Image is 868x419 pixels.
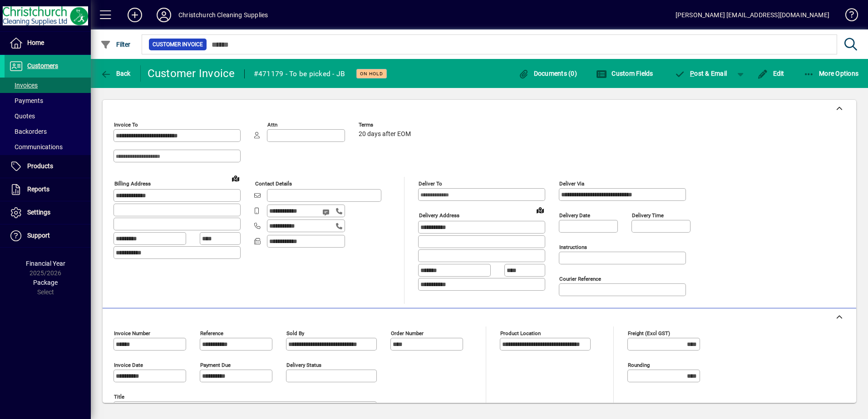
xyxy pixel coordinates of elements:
[675,70,727,77] span: ost & Email
[98,65,133,82] button: Back
[5,124,91,139] a: Backorders
[178,8,268,22] div: Christchurch Cleaning Supplies
[9,143,63,151] span: Communications
[559,244,587,250] mat-label: Instructions
[5,93,91,108] a: Payments
[518,70,577,77] span: Documents (0)
[149,7,178,23] button: Profile
[316,201,338,223] button: Send SMS
[148,66,235,81] div: Customer Invoice
[391,330,424,336] mat-label: Order number
[533,203,547,217] a: View on map
[200,330,223,336] mat-label: Reference
[27,209,50,216] span: Settings
[359,122,413,128] span: Terms
[114,362,143,368] mat-label: Invoice date
[5,78,91,93] a: Invoices
[286,362,321,368] mat-label: Delivery status
[286,330,304,336] mat-label: Sold by
[27,62,58,69] span: Customers
[114,394,124,400] mat-label: Title
[120,7,149,23] button: Add
[5,108,91,124] a: Quotes
[9,112,35,120] span: Quotes
[5,224,91,247] a: Support
[228,171,243,185] a: View on map
[153,40,203,49] span: Customer Invoice
[419,180,442,187] mat-label: Deliver To
[801,65,861,82] button: More Options
[500,330,541,336] mat-label: Product location
[100,41,131,48] span: Filter
[838,2,857,31] a: Knowledge Base
[33,279,58,286] span: Package
[594,65,656,82] button: Custom Fields
[5,32,91,54] a: Home
[9,97,43,104] span: Payments
[100,70,131,77] span: Back
[757,70,784,77] span: Edit
[632,212,664,219] mat-label: Delivery time
[755,65,787,82] button: Edit
[254,67,345,81] div: #471179 - To be picked - JB
[516,65,579,82] button: Documents (0)
[27,39,44,46] span: Home
[676,8,829,22] div: [PERSON_NAME] [EMAIL_ADDRESS][DOMAIN_NAME]
[267,122,277,128] mat-label: Attn
[628,362,650,368] mat-label: Rounding
[690,70,694,77] span: P
[26,260,65,267] span: Financial Year
[114,122,138,128] mat-label: Invoice To
[5,178,91,201] a: Reports
[628,330,670,336] mat-label: Freight (excl GST)
[559,212,590,219] mat-label: Delivery date
[27,162,53,170] span: Products
[114,330,150,336] mat-label: Invoice number
[98,36,133,53] button: Filter
[91,65,141,82] app-page-header-button: Back
[559,180,584,187] mat-label: Deliver via
[9,82,38,89] span: Invoices
[5,201,91,224] a: Settings
[804,70,859,77] span: More Options
[359,131,411,138] span: 20 days after EOM
[670,65,732,82] button: Post & Email
[27,185,49,193] span: Reports
[5,139,91,155] a: Communications
[5,155,91,178] a: Products
[9,128,47,135] span: Backorders
[27,232,50,239] span: Support
[360,71,383,77] span: On hold
[596,70,653,77] span: Custom Fields
[200,362,231,368] mat-label: Payment due
[559,276,601,282] mat-label: Courier Reference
